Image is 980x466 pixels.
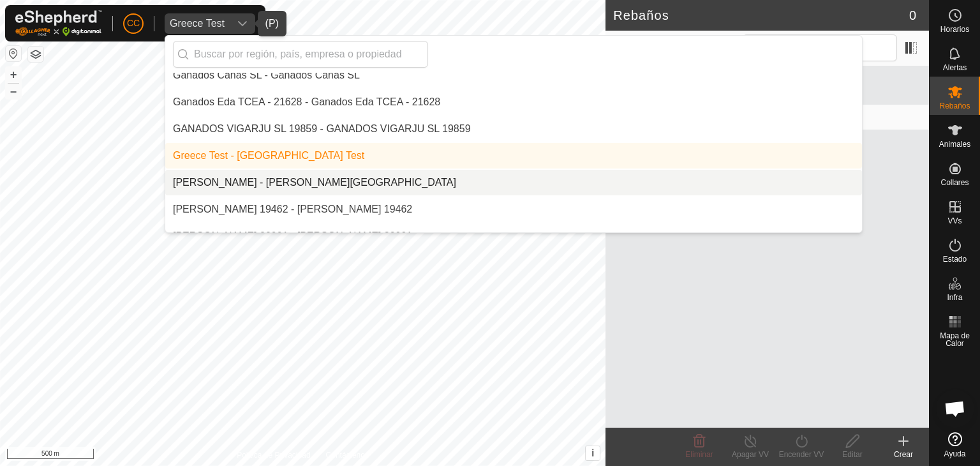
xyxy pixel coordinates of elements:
[878,449,929,460] div: Crear
[6,46,21,61] button: Restablecer Mapa
[165,63,862,88] li: Ganados Canas SL
[933,332,977,347] span: Mapa de Calor
[165,89,862,115] li: Ganados Eda TCEA - 21628
[15,10,102,36] img: Logo Gallagher
[930,427,980,463] a: Ayuda
[28,47,43,62] button: Capas del Mapa
[939,102,970,110] span: Rebaños
[237,449,310,461] a: Política de Privacidad
[936,389,974,428] div: Chat abierto
[939,140,970,148] span: Animales
[947,217,961,225] span: VVs
[591,447,594,458] span: i
[940,179,969,186] span: Collares
[6,67,21,82] button: +
[613,8,909,23] h2: Rebaños
[127,17,140,30] span: CC
[947,294,962,301] span: Infra
[173,94,440,110] div: Ganados Eda TCEA - 21628 - Ganados Eda TCEA - 21628
[685,450,713,459] span: Eliminar
[725,449,776,460] div: Apagar VV
[230,13,255,34] div: dropdown trigger
[165,116,862,142] li: GANADOS VIGARJU SL 19859
[173,148,364,163] div: Greece Test - [GEOGRAPHIC_DATA] Test
[811,66,929,105] th: VV
[165,197,862,222] li: GREGORIO HERNANDEZ BLAZQUEZ 19462
[173,121,471,137] div: GANADOS VIGARJU SL 19859 - GANADOS VIGARJU SL 19859
[173,202,412,217] div: [PERSON_NAME] 19462 - [PERSON_NAME] 19462
[943,64,967,71] span: Alertas
[944,450,966,458] span: Ayuda
[909,6,916,25] span: 0
[173,175,456,190] div: [PERSON_NAME] - [PERSON_NAME][GEOGRAPHIC_DATA]
[6,84,21,99] button: –
[827,449,878,460] div: Editar
[170,19,225,29] div: Greece Test
[943,255,967,263] span: Estado
[165,13,230,34] span: Greece Test
[326,449,369,461] a: Contáctenos
[165,143,862,169] li: Greece Test
[173,41,428,68] input: Buscar por región, país, empresa o propiedad
[165,170,862,195] li: Alarcia Monja Farm
[173,229,412,244] div: [PERSON_NAME] 20991 - [PERSON_NAME] 20991
[586,446,600,460] button: i
[173,68,360,83] div: Ganados Canas SL - Ganados Canas SL
[165,223,862,249] li: GREGORIO MIGUEL GASPAR TORROBA 20991
[776,449,827,460] div: Encender VV
[940,26,969,33] span: Horarios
